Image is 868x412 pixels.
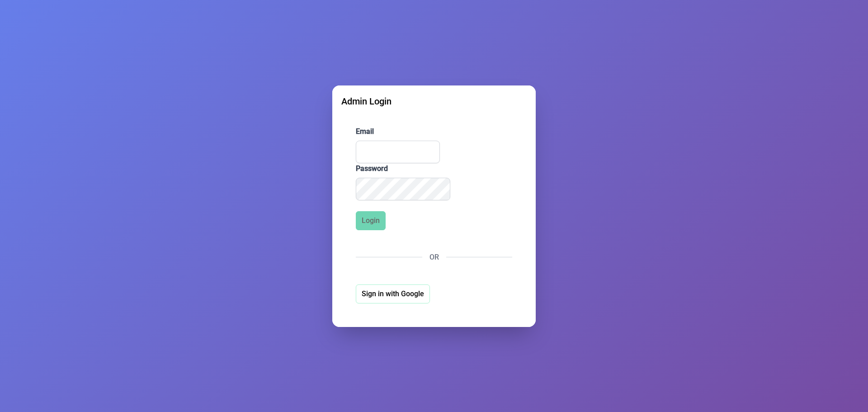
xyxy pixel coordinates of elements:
[356,211,386,230] button: Login
[362,215,380,226] span: Login
[356,126,512,137] label: Email
[341,95,527,108] div: Admin Login
[356,284,430,303] button: Sign in with Google
[362,289,424,299] span: Sign in with Google
[356,252,512,263] div: OR
[356,163,512,174] label: Password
